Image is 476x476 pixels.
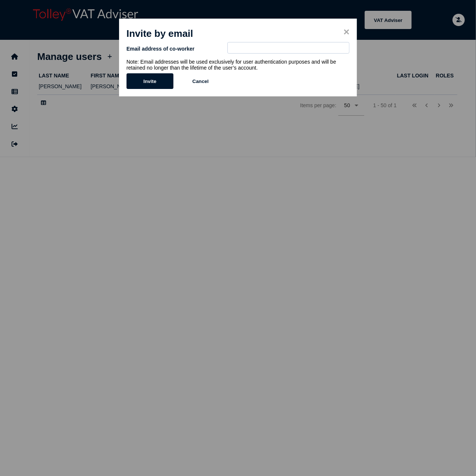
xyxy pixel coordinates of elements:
[177,73,224,89] button: Cancel
[127,73,173,89] button: Invite
[127,59,350,71] div: Note: Email addresses will be used exclusively for user authentication purposes and will be retai...
[127,28,350,39] h1: Invite by email
[127,46,226,52] label: Email address of co-worker
[344,26,349,38] span: ×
